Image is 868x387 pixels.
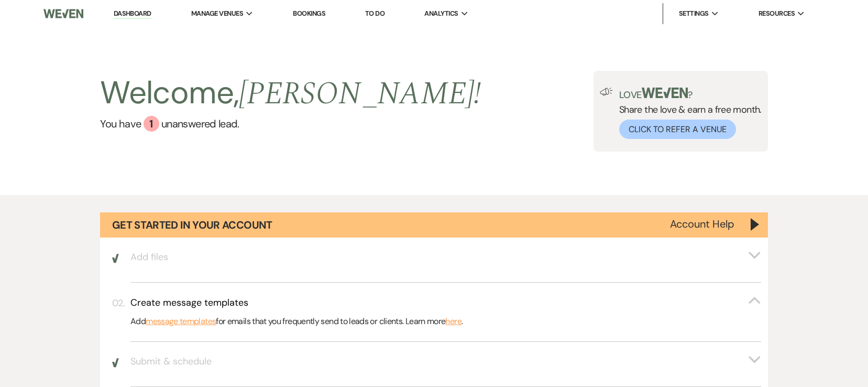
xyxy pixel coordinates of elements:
span: Analytics [424,8,458,19]
button: Submit & schedule [130,355,761,368]
button: Click to Refer a Venue [619,120,736,139]
span: [PERSON_NAME] ! [239,70,481,118]
a: You have 1 unanswered lead. [100,116,481,132]
h1: Get Started in Your Account [112,218,272,232]
img: Weven Logo [43,3,83,25]
h3: Add files [130,251,168,264]
p: Love ? [619,88,762,100]
span: Resources [759,8,795,19]
button: Add files [130,251,761,264]
div: Share the love & earn a free month. [613,88,762,139]
img: weven-logo-green.svg [642,88,688,98]
button: Account Help [670,219,734,229]
img: loud-speaker-illustration.svg [600,88,613,96]
a: message templates [146,315,216,328]
a: Dashboard [114,9,151,19]
a: here [445,315,461,328]
span: Manage Venues [191,8,243,19]
h3: Submit & schedule [130,355,212,368]
div: 1 [144,116,159,132]
p: Add for emails that you frequently send to leads or clients. Learn more . [130,315,761,328]
a: Bookings [293,9,325,18]
a: To Do [365,9,384,18]
span: Settings [679,8,709,19]
h2: Welcome, [100,71,481,116]
button: Create message templates [130,296,761,309]
h3: Create message templates [130,296,248,309]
